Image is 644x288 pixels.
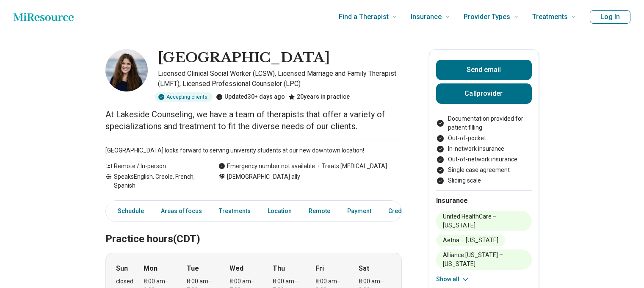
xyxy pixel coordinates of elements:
[105,162,202,171] div: Remote / In-person
[288,92,350,102] div: 20 years in practice
[108,202,149,220] a: Schedule
[436,176,532,185] li: Sliding scale
[436,196,532,206] h2: Insurance
[436,134,532,143] li: Out-of-pocket
[144,263,158,274] strong: Mon
[273,263,285,274] strong: Thu
[229,263,243,274] strong: Wed
[105,146,402,155] p: [GEOGRAPHIC_DATA] looks forward to serving university students at our new downtown location!
[105,172,202,190] div: Speaks English, Creole, French, Spanish
[187,263,199,274] strong: Tue
[105,212,402,246] h2: Practice hours (CDT)
[105,49,148,91] img: Lakeside Counseling Center, Licensed Clinical Social Worker (LCSW)
[436,211,532,231] li: United HealthCare – [US_STATE]
[342,202,376,220] a: Payment
[315,263,324,274] strong: Fri
[436,114,532,132] li: Documentation provided for patient filling
[436,235,505,246] li: Aetna – [US_STATE]
[227,172,300,181] span: [DEMOGRAPHIC_DATA] ally
[436,83,532,104] button: Callprovider
[436,60,532,80] button: Send email
[158,69,402,89] p: Licensed Clinical Social Worker (LCSW), Licensed Marriage and Family Therapist (LMFT), Licensed P...
[315,162,387,171] span: Treats [MEDICAL_DATA]
[436,275,470,284] button: Show all
[116,277,133,286] div: closed
[158,49,330,67] h1: [GEOGRAPHIC_DATA]
[14,8,74,25] a: Home page
[339,11,389,23] span: Find a Therapist
[359,263,369,274] strong: Sat
[218,162,315,171] div: Emergency number not available
[436,166,532,174] li: Single case agreement
[590,10,630,24] button: Log In
[156,202,207,220] a: Areas of focus
[105,108,402,132] p: At Lakeside Counseling, we have a team of therapists that offer a variety of specializations and ...
[436,249,532,270] li: Alliance [US_STATE] – [US_STATE]
[436,114,532,185] ul: Payment options
[383,202,426,220] a: Credentials
[116,263,128,274] strong: Sun
[214,202,256,220] a: Treatments
[216,92,285,102] div: Updated 30+ days ago
[436,144,532,153] li: In-network insurance
[436,155,532,164] li: Out-of-network insurance
[532,11,568,23] span: Treatments
[411,11,442,23] span: Insurance
[263,202,297,220] a: Location
[304,202,335,220] a: Remote
[464,11,510,23] span: Provider Types
[155,92,213,102] div: Accepting clients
